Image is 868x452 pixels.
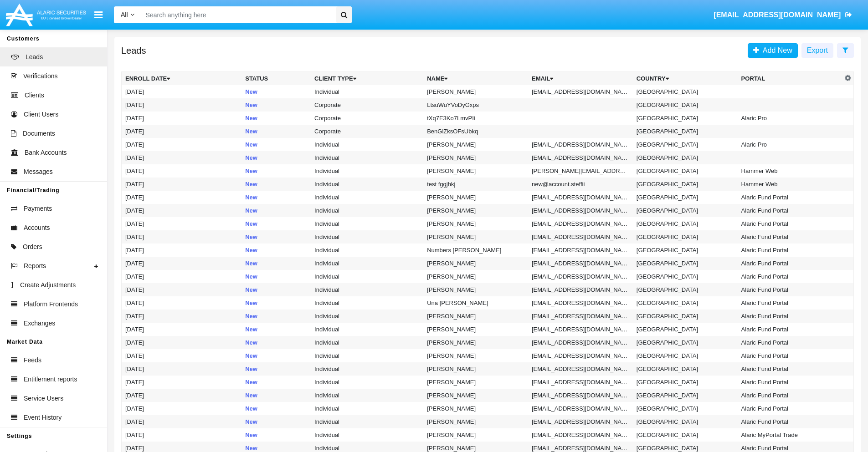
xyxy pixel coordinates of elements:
td: [EMAIL_ADDRESS][DOMAIN_NAME] [528,428,633,442]
td: [GEOGRAPHIC_DATA] [633,138,738,151]
td: Individual [311,402,423,415]
td: [PERSON_NAME] [423,376,528,389]
td: [GEOGRAPHIC_DATA] [633,323,738,336]
td: [DATE] [122,85,242,98]
span: Feeds [24,356,41,365]
td: New [241,98,311,112]
td: New [241,415,311,428]
td: Individual [311,349,423,362]
td: New [241,204,311,217]
td: [PERSON_NAME] [423,415,528,428]
span: Leads [26,52,43,62]
td: [DATE] [122,323,242,336]
td: New [241,85,311,98]
td: New [241,230,311,244]
td: [EMAIL_ADDRESS][DOMAIN_NAME] [528,376,633,389]
th: Status [241,72,311,86]
td: [DATE] [122,270,242,283]
th: Email [528,72,633,86]
td: New [241,125,311,138]
a: Add New [748,43,798,58]
td: New [241,362,311,376]
td: [EMAIL_ADDRESS][DOMAIN_NAME] [528,270,633,283]
td: [PERSON_NAME] [423,336,528,349]
td: [EMAIL_ADDRESS][DOMAIN_NAME] [528,283,633,296]
td: [GEOGRAPHIC_DATA] [633,178,738,191]
span: Clients [25,91,44,100]
td: New [241,296,311,310]
td: [GEOGRAPHIC_DATA] [633,296,738,310]
span: Bank Accounts [25,148,67,157]
td: New [241,178,311,191]
td: [DATE] [122,336,242,349]
span: Add New [759,46,792,54]
span: Entitlement reports [24,375,77,384]
td: Alaric Pro [738,138,842,151]
td: New [241,151,311,164]
td: [DATE] [122,415,242,428]
th: Country [633,72,738,86]
td: [DATE] [122,98,242,112]
td: [DATE] [122,257,242,270]
td: test fggjhkj [423,178,528,191]
td: Alaric Pro [738,112,842,125]
span: Verifications [23,71,57,81]
td: [PERSON_NAME] [423,283,528,296]
td: Alaric Fund Portal [738,323,842,336]
td: [GEOGRAPHIC_DATA] [633,230,738,244]
th: Client Type [311,72,423,86]
td: [GEOGRAPHIC_DATA] [633,376,738,389]
td: [GEOGRAPHIC_DATA] [633,151,738,164]
td: [DATE] [122,217,242,230]
td: [DATE] [122,244,242,257]
input: Search [141,6,333,23]
span: Exchanges [24,319,55,328]
td: [EMAIL_ADDRESS][DOMAIN_NAME] [528,310,633,323]
td: Individual [311,257,423,270]
td: Individual [311,323,423,336]
td: [EMAIL_ADDRESS][DOMAIN_NAME] [528,217,633,230]
td: [GEOGRAPHIC_DATA] [633,244,738,257]
td: Individual [311,310,423,323]
td: [GEOGRAPHIC_DATA] [633,257,738,270]
td: [GEOGRAPHIC_DATA] [633,217,738,230]
td: Hammer Web [738,164,842,178]
td: [EMAIL_ADDRESS][DOMAIN_NAME] [528,244,633,257]
button: Export [801,43,833,58]
span: Accounts [24,223,50,233]
span: Platform Frontends [24,300,78,309]
td: [GEOGRAPHIC_DATA] [633,191,738,204]
td: [GEOGRAPHIC_DATA] [633,389,738,402]
td: Individual [311,178,423,191]
td: Alaric Fund Portal [738,362,842,376]
td: New [241,336,311,349]
td: [DATE] [122,310,242,323]
span: Create Adjustments [20,280,76,290]
td: New [241,257,311,270]
td: Individual [311,362,423,376]
td: [GEOGRAPHIC_DATA] [633,349,738,362]
td: New [241,310,311,323]
td: [EMAIL_ADDRESS][DOMAIN_NAME] [528,323,633,336]
td: [EMAIL_ADDRESS][DOMAIN_NAME] [528,402,633,415]
td: [EMAIL_ADDRESS][DOMAIN_NAME] [528,296,633,310]
td: [EMAIL_ADDRESS][DOMAIN_NAME] [528,230,633,244]
span: All [121,11,128,18]
td: new@account.steffii [528,178,633,191]
td: Alaric Fund Portal [738,349,842,362]
td: [DATE] [122,191,242,204]
td: Alaric Fund Portal [738,283,842,296]
td: [PERSON_NAME][EMAIL_ADDRESS] [528,164,633,178]
td: [PERSON_NAME] [423,85,528,98]
span: Payments [24,204,52,213]
td: [GEOGRAPHIC_DATA] [633,98,738,112]
td: [PERSON_NAME] [423,257,528,270]
td: Individual [311,428,423,442]
td: [EMAIL_ADDRESS][DOMAIN_NAME] [528,415,633,428]
td: [EMAIL_ADDRESS][DOMAIN_NAME] [528,191,633,204]
td: [DATE] [122,402,242,415]
td: [EMAIL_ADDRESS][DOMAIN_NAME] [528,204,633,217]
td: [DATE] [122,428,242,442]
span: Service Users [24,394,63,403]
a: All [114,10,141,20]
